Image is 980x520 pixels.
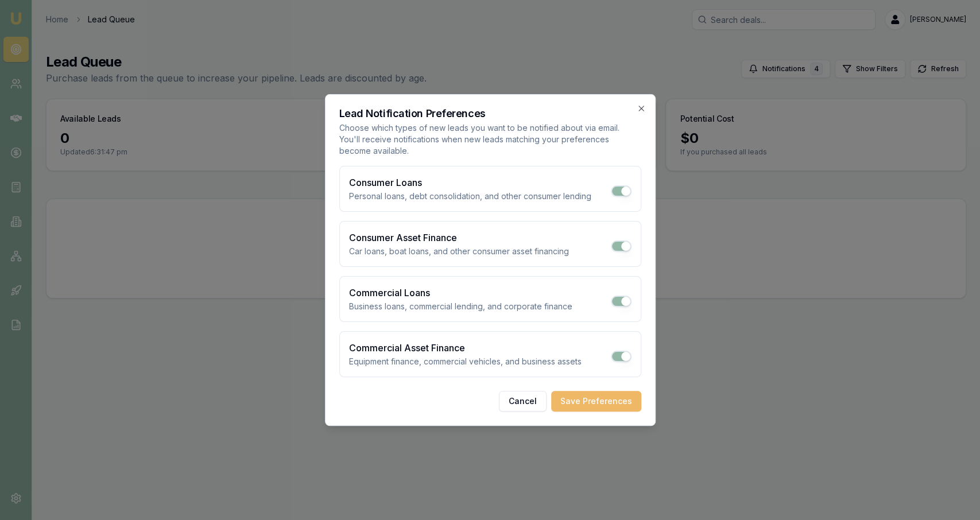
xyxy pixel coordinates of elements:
label: Commercial Loans [349,287,430,298]
label: Consumer Asset Finance [349,232,457,243]
p: Business loans, commercial lending, and corporate finance [349,301,572,312]
p: Personal loans, debt consolidation, and other consumer lending [349,191,591,202]
button: Cancel [499,391,547,412]
button: Toggle Consumer Asset Finance notifications [611,240,632,252]
button: Toggle Consumer Loans notifications [611,185,632,197]
button: Toggle Commercial Loans notifications [611,296,632,307]
h2: Lead Notification Preferences [339,108,641,119]
p: Car loans, boat loans, and other consumer asset financing [349,246,569,257]
button: Toggle Commercial Asset Finance notifications [611,351,632,362]
p: Choose which types of new leads you want to be notified about via email. You'll receive notificat... [339,122,641,157]
button: Save Preferences [551,391,641,412]
label: Commercial Asset Finance [349,342,465,354]
p: Equipment finance, commercial vehicles, and business assets [349,356,582,367]
label: Consumer Loans [349,177,422,188]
